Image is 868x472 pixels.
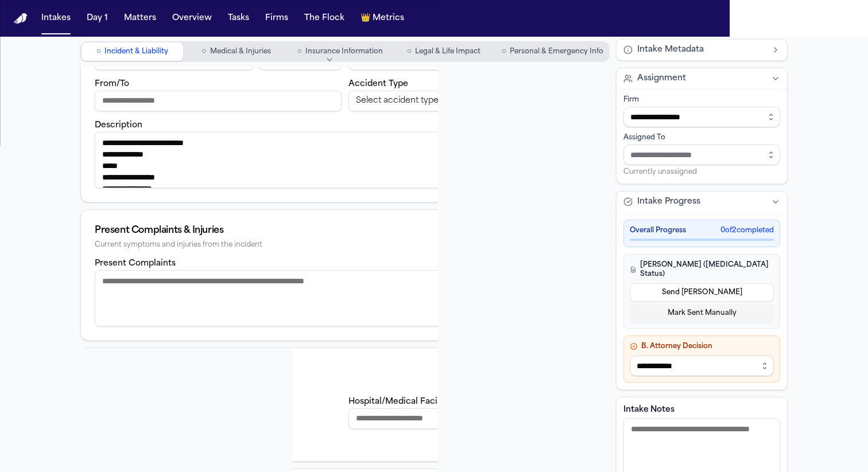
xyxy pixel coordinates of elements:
button: Firms [261,8,293,29]
button: Intake Progress [617,192,787,212]
input: Assign to staff member [623,145,780,165]
span: Legal & Life Impact [415,47,480,56]
span: Insurance Information [305,47,383,56]
span: Personal & Emergency Info [510,47,603,56]
span: Currently unassigned [623,167,697,177]
span: ○ [96,46,101,57]
input: From/To destination [95,91,342,111]
span: Intake Progress [637,196,700,208]
button: Intakes [37,8,75,29]
span: Intake Metadata [637,44,704,56]
span: ○ [407,46,412,57]
span: ○ [297,46,301,57]
button: Go to Medical & Injuries [185,42,287,61]
span: ○ [502,46,506,57]
div: Firm [623,95,780,104]
label: Currently Under Treatment [108,436,220,447]
span: Overall Progress [630,226,686,235]
button: Go to Legal & Life Impact [393,42,495,61]
label: From/To [95,80,129,88]
button: Assignment [617,68,787,89]
a: Home [14,13,28,24]
button: Tasks [223,8,254,29]
button: crownMetrics [356,8,409,29]
div: Emergency Medical Care [95,362,595,376]
h4: B. Attorney Decision [630,342,774,351]
label: Accident Type [348,80,408,88]
div: Current symptoms and injuries from the incident [95,241,595,249]
span: 0 of 2 completed [720,226,774,235]
textarea: Incident description [95,132,595,188]
button: The Flock [300,8,349,29]
div: Assigned To [623,133,780,142]
img: Finch Logo [14,13,28,24]
button: Mark Sent Manually [630,304,774,322]
label: EMS Called [108,406,156,418]
button: Matters [119,8,161,29]
span: Incident & Liability [104,47,168,56]
input: Select firm [623,107,780,127]
textarea: Present complaints [95,270,595,326]
div: Information about immediate medical response [95,379,595,388]
span: Assignment [637,73,686,84]
button: Intake Metadata [617,40,787,60]
input: Hospital or medical facility [348,408,595,429]
button: Go to Insurance Information [289,42,391,61]
button: Go to Personal & Emergency Info [497,42,608,61]
button: Send [PERSON_NAME] [630,283,774,302]
label: Present Complaints [95,259,176,268]
button: Overview [168,8,216,29]
span: ○ [201,46,206,57]
label: Intake Notes [623,404,780,416]
h4: [PERSON_NAME] ([MEDICAL_DATA] Status) [630,260,774,279]
label: Description [95,121,142,130]
button: Day 1 [82,8,113,29]
button: Go to Incident & Liability [82,42,183,61]
span: Medical & Injuries [210,47,271,56]
label: Hospital/Medical Facility [348,397,450,406]
div: Present Complaints & Injuries [95,224,595,237]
